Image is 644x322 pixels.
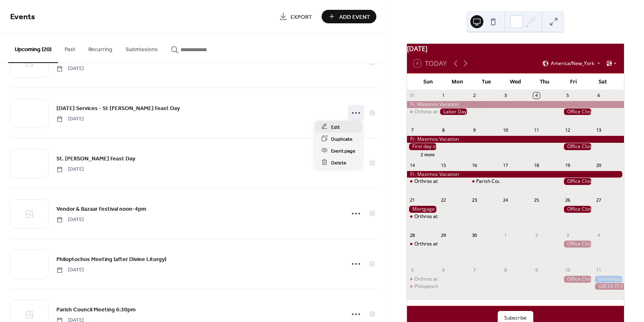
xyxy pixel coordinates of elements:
[331,135,353,143] span: Duplicate
[564,197,570,203] div: 26
[56,104,180,113] span: [DATE] Services - St [PERSON_NAME] Feast Day
[533,232,539,238] div: 2
[56,154,135,163] a: St. [PERSON_NAME] Feast Day
[502,162,508,168] div: 17
[562,178,593,185] div: Office Closed on Fridays
[533,162,539,168] div: 18
[595,232,602,238] div: 4
[56,104,180,113] a: [DATE] Services - St [PERSON_NAME] Feast Day
[595,127,602,133] div: 13
[322,10,376,23] button: Add Event
[409,92,416,99] div: 31
[10,9,35,25] span: Events
[56,255,166,264] span: Philoptochos Meeting (after Divine Liturgy)
[595,267,602,273] div: 11
[469,178,500,185] div: Parish Council Meeting 6:30pm
[471,197,477,203] div: 23
[562,206,593,213] div: Office Closed on Fridays
[441,197,447,203] div: 22
[407,178,438,185] div: Orthros at 9am, Divine Liturgy at 10 am
[551,61,594,66] span: America/New_York
[407,101,624,108] div: Fr. Maximos Vacation
[56,166,84,173] span: [DATE]
[409,267,416,273] div: 5
[564,162,570,168] div: 19
[595,162,602,168] div: 20
[331,123,340,131] span: Edit
[471,162,477,168] div: 16
[441,267,447,273] div: 6
[56,155,135,163] span: St. [PERSON_NAME] Feast Day
[56,306,136,314] span: Parish Council Meeting 6:30pm
[502,127,508,133] div: 10
[407,108,438,115] div: Orthros at 9am, Divine Liturgy at 10 am
[339,13,370,21] span: Add Event
[533,127,539,133] div: 11
[593,276,624,283] div: GreekFest 10-11 & 10-12
[407,283,438,290] div: Philoptochos Meeting (after Divine Liturgy)
[414,108,504,115] div: Orthros at 9am, Divine Liturgy at 10 am
[564,232,570,238] div: 3
[502,92,508,99] div: 3
[417,151,438,158] button: 2 more
[501,74,530,90] div: Wed
[414,178,504,185] div: Orthros at 9am, Divine Liturgy at 10 am
[8,33,58,63] button: Upcoming (20)
[502,232,508,238] div: 1
[562,241,593,248] div: Office Closed on Fridays
[564,267,570,273] div: 10
[409,197,416,203] div: 21
[414,74,443,90] div: Sun
[588,74,617,90] div: Sat
[441,232,447,238] div: 29
[471,127,477,133] div: 9
[56,216,84,223] span: [DATE]
[331,146,356,155] span: Event page
[533,197,539,203] div: 25
[414,283,511,290] div: Philoptochos Meeting (after Divine Liturgy)
[409,127,416,133] div: 7
[441,92,447,99] div: 1
[595,197,602,203] div: 27
[407,171,624,178] div: Fr. Maximos Vacation
[407,136,624,143] div: Fr. Maximos Vacation
[443,74,472,90] div: Mon
[56,115,84,123] span: [DATE]
[273,10,318,23] a: Export
[562,108,593,115] div: Office Closed on Fridays
[441,127,447,133] div: 8
[502,267,508,273] div: 8
[564,127,570,133] div: 12
[414,241,504,248] div: Orthros at 9am, Divine Liturgy at 10 am
[530,74,559,90] div: Thu
[438,108,469,115] div: Labor Day-Office Closed
[414,276,504,283] div: Orthros at 9am, Divine Liturgy at 10 am
[414,213,504,220] div: Orthros at 9am, Divine Liturgy at 10 am
[291,13,312,21] span: Export
[441,162,447,168] div: 15
[502,197,508,203] div: 24
[533,92,539,99] div: 4
[593,283,624,290] div: GREEK FESTIVAL 2025
[331,158,347,167] span: Delete
[56,205,146,214] span: Vendor & Bazaar Festival noon-4pm
[58,33,82,62] button: Past
[472,74,501,90] div: Tue
[56,204,146,214] a: Vendor & Bazaar Festival noon-4pm
[407,276,438,283] div: Orthros at 9am, Divine Liturgy at 10 am
[471,92,477,99] div: 2
[533,267,539,273] div: 9
[56,266,84,274] span: [DATE]
[409,162,416,168] div: 14
[82,33,119,62] button: Recurring
[407,241,438,248] div: Orthros at 9am, Divine Liturgy at 10 am
[562,276,593,283] div: Office Closed on Fridays
[407,213,438,220] div: Orthros at 9am, Divine Liturgy at 10 am
[476,178,547,185] div: Parish Council Meeting 6:30pm
[564,92,570,99] div: 5
[559,74,588,90] div: Fri
[56,65,84,72] span: [DATE]
[562,143,593,150] div: Office Closed on Fridays
[56,254,166,264] a: Philoptochos Meeting (after Divine Liturgy)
